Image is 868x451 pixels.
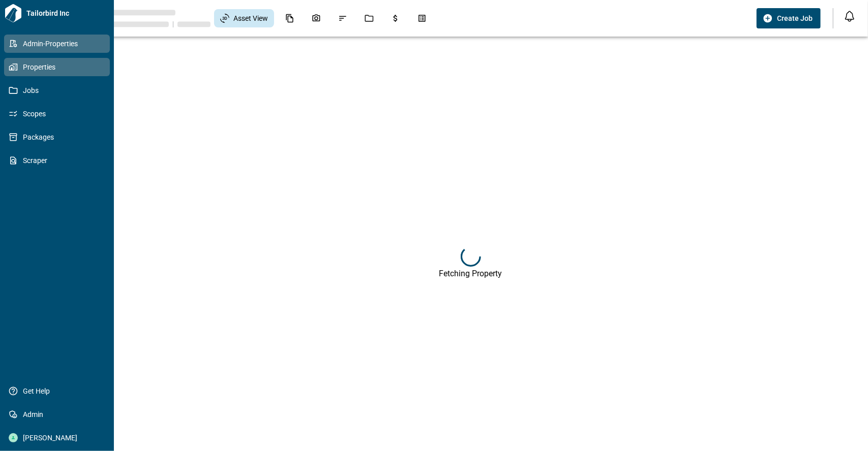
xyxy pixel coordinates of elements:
[4,81,110,100] a: Jobs
[18,386,100,396] span: Get Help
[439,269,502,278] div: Fetching Property
[4,35,110,53] a: Admin-Properties
[18,109,100,119] span: Scopes
[4,105,110,123] a: Scopes
[4,405,110,424] a: Admin
[22,8,110,18] span: Tailorbird Inc
[306,10,327,27] div: Photos
[757,8,821,28] button: Create Job
[18,62,100,72] span: Properties
[4,128,110,146] a: Packages
[18,155,100,166] span: Scraper
[18,433,100,443] span: [PERSON_NAME]
[842,8,858,24] button: Open notification feed
[332,10,353,27] div: Issues & Info
[233,13,268,23] span: Asset View
[279,10,301,27] div: Documents
[385,10,406,27] div: Budgets
[18,85,100,95] span: Jobs
[4,151,110,170] a: Scraper
[358,10,380,27] div: Jobs
[18,39,100,49] span: Admin-Properties
[4,58,110,76] a: Properties
[777,13,813,23] span: Create Job
[18,409,100,420] span: Admin
[214,9,274,27] div: Asset View
[411,10,433,27] div: Takeoff Center
[18,132,100,142] span: Packages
